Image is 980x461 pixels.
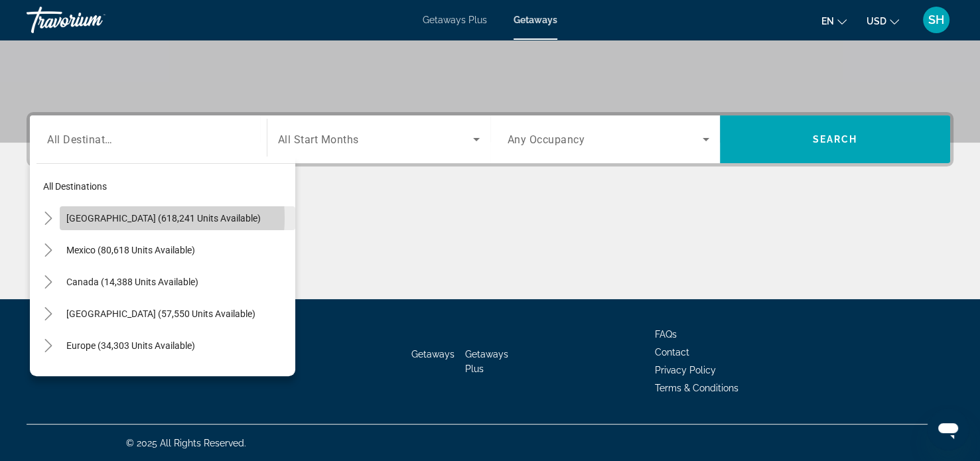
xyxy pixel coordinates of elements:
a: Terms & Conditions [655,383,738,393]
button: Toggle United States (618,241 units available) [36,207,60,230]
span: © 2025 All Rights Reserved. [126,438,246,448]
button: User Menu [919,6,953,34]
iframe: Button to launch messaging window [927,408,969,450]
span: Mexico (80,618 units available) [66,245,195,255]
button: Toggle Canada (14,388 units available) [36,271,60,294]
button: Europe (34,303 units available) [60,334,295,358]
span: All Start Months [278,133,359,146]
button: Toggle Caribbean & Atlantic Islands (57,550 units available) [36,302,60,326]
a: Getaways [411,349,455,360]
span: [GEOGRAPHIC_DATA] (618,241 units available) [66,213,261,224]
span: en [821,16,834,27]
button: Search [720,115,950,163]
span: [GEOGRAPHIC_DATA] (57,550 units available) [66,308,255,319]
span: Europe (34,303 units available) [66,340,195,351]
a: Travorium [27,3,159,37]
span: All destinations [43,181,107,192]
span: Search [813,134,858,145]
button: [GEOGRAPHIC_DATA] (57,550 units available) [60,302,295,326]
button: Mexico (80,618 units available) [60,238,295,262]
button: Toggle Europe (34,303 units available) [36,334,60,358]
button: Change language [821,11,847,31]
button: Toggle Australia (3,283 units available) [36,366,60,389]
button: Australia (3,283 units available) [60,365,295,389]
a: Getaways [514,15,557,25]
span: Canada (14,388 units available) [66,277,198,287]
button: Toggle Mexico (80,618 units available) [36,239,60,262]
a: Privacy Policy [655,365,716,375]
span: USD [867,16,886,27]
a: Getaways Plus [423,15,487,25]
span: Any Occupancy [508,133,585,146]
span: All Destinations [47,133,126,145]
button: Canada (14,388 units available) [60,270,295,294]
button: All destinations [36,174,295,198]
a: Contact [655,347,689,358]
div: Search widget [30,115,950,163]
button: Change currency [867,11,899,31]
a: Getaways Plus [465,349,508,374]
span: SH [928,13,944,27]
a: FAQs [655,329,677,340]
button: [GEOGRAPHIC_DATA] (618,241 units available) [60,206,295,230]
